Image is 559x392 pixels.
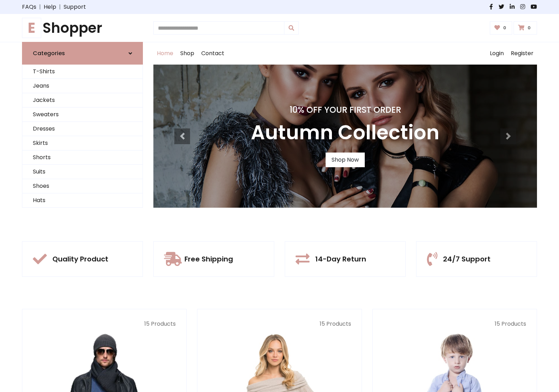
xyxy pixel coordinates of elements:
a: Suits [22,165,143,179]
span: E [22,18,41,38]
p: 15 Products [383,320,526,328]
a: Jeans [22,79,143,93]
h1: Shopper [22,20,143,36]
a: T-Shirts [22,65,143,79]
span: | [56,3,64,11]
h5: 14-Day Return [315,255,366,263]
span: 0 [526,25,532,31]
h6: Categories [33,50,65,57]
a: Home [153,42,177,65]
a: Categories [22,42,143,65]
span: | [36,3,44,11]
a: 0 [514,21,537,35]
h3: Autumn Collection [251,121,440,144]
a: Hats [22,193,143,208]
a: Contact [198,42,228,65]
span: 0 [501,25,508,31]
p: 15 Products [208,320,351,328]
h5: 24/7 Support [443,255,491,263]
a: Sweaters [22,108,143,122]
a: Shop [177,42,198,65]
a: Shoes [22,179,143,193]
a: 0 [490,21,513,35]
h5: Quality Product [52,255,108,263]
p: 15 Products [33,320,176,328]
a: Skirts [22,136,143,150]
a: Shop Now [326,153,365,167]
a: Shorts [22,150,143,165]
a: FAQs [22,3,36,11]
a: Support [64,3,86,11]
a: EShopper [22,20,143,36]
h5: Free Shipping [184,255,233,263]
a: Login [486,42,507,65]
h4: 10% Off Your First Order [251,105,440,115]
a: Jackets [22,93,143,108]
a: Help [44,3,56,11]
a: Dresses [22,122,143,136]
a: Register [507,42,537,65]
